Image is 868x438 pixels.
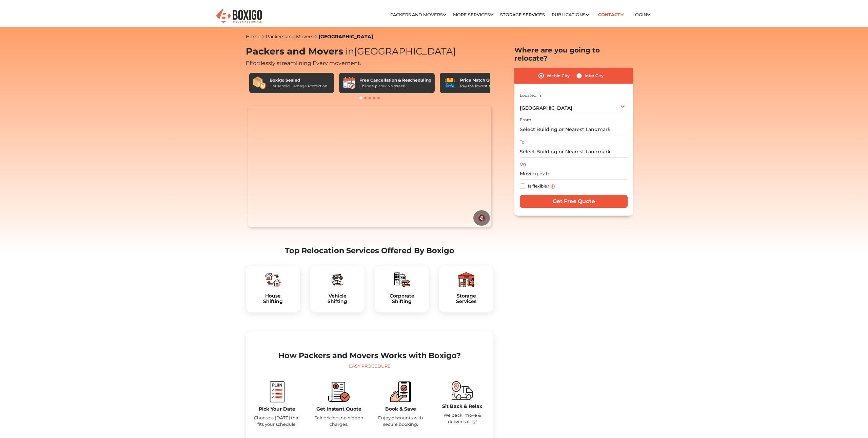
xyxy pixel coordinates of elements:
[313,406,364,412] h5: Get Instant Quote
[445,293,488,305] a: StorageServices
[520,105,572,111] span: [GEOGRAPHIC_DATA]
[520,139,525,145] label: To
[380,293,423,305] h5: Corporate Shifting
[520,146,628,158] input: Select Building or Nearest Landmark
[458,271,474,288] img: boxigo_packers_and_movers_plan
[251,406,303,412] h5: Pick Your Date
[443,76,457,90] img: Price Match Guarantee
[246,60,361,66] span: Effortlessly streamlining Every movement.
[346,46,354,57] span: in
[329,271,346,288] img: boxigo_packers_and_movers_plan
[452,381,473,400] img: boxigo_packers_and_movers_move
[251,293,295,305] a: HouseShifting
[380,293,423,305] a: CorporateShifting
[246,246,493,255] h2: Top Relocation Services Offered By Boxigo
[445,293,488,305] h5: Storage Services
[375,415,426,428] p: Enjoy discounts with secure booking.
[436,412,488,425] p: We pack, move & deliver safely!
[436,403,488,409] h5: Sit Back & Relax
[460,83,512,89] div: Pay the lowest. Guaranteed!
[251,351,488,360] h2: How Packers and Movers Works with Boxigo?
[585,72,604,80] label: Inter City
[473,210,490,226] button: 🔇
[520,195,628,208] input: Get Free Quote
[342,76,356,90] img: Free Cancellation & Rescheduling
[359,77,431,83] div: Free Cancellation & Rescheduling
[251,415,303,428] p: Choose a [DATE] that fits your schedule.
[520,92,541,98] label: Located in
[520,168,628,180] input: Moving date
[343,46,456,57] span: [GEOGRAPHIC_DATA]
[328,381,350,402] img: boxigo_packers_and_movers_compare
[266,34,313,40] a: Packers and Movers
[246,34,260,40] a: Home
[313,415,364,428] p: Fair pricing, no hidden charges.
[319,34,373,40] a: [GEOGRAPHIC_DATA]
[270,83,327,89] div: Household Damage Protection
[267,381,288,402] img: boxigo_packers_and_movers_plan
[270,77,327,83] div: Boxigo Sealed
[520,124,628,135] input: Select Building or Nearest Landmark
[390,12,447,17] a: Packers and Movers
[596,9,626,20] a: Contact
[520,117,531,123] label: From
[460,77,512,83] div: Price Match Guarantee
[316,293,359,305] h5: Vehicle Shifting
[246,46,493,57] h1: Packers and Movers
[394,271,410,288] img: boxigo_packers_and_movers_plan
[552,12,589,17] a: Publications
[514,46,633,62] h2: Where are you going to relocate?
[375,406,426,412] h5: Book & Save
[453,12,494,17] a: More services
[248,106,491,227] video: Your browser does not support the video tag.
[251,363,488,370] div: Easy Procedure
[215,8,263,24] img: Boxigo
[528,182,549,189] label: Is flexible?
[547,72,570,80] label: Within City
[520,161,526,167] label: On
[253,76,266,90] img: Boxigo Sealed
[500,12,545,17] a: Storage Services
[390,381,411,402] img: boxigo_packers_and_movers_book
[551,184,555,189] img: info
[251,293,295,305] h5: House Shifting
[316,293,359,305] a: VehicleShifting
[359,83,431,89] div: Change plans? No stress!
[265,271,281,288] img: boxigo_packers_and_movers_plan
[632,12,651,17] a: Login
